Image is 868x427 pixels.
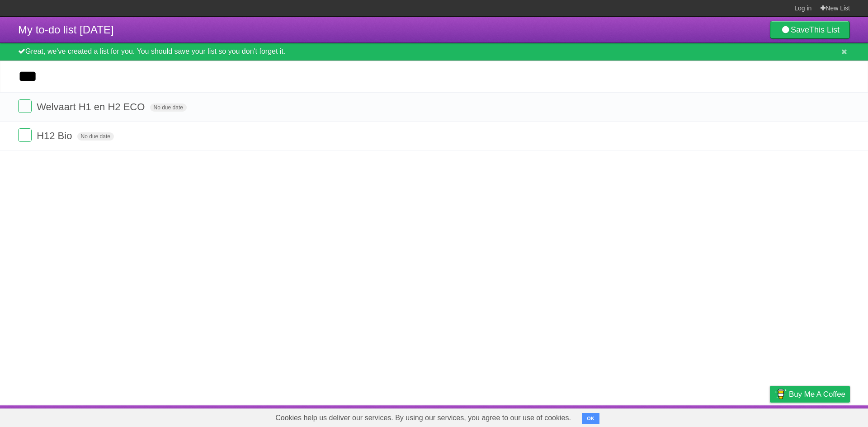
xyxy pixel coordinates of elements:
[770,21,850,39] a: SaveThis List
[809,25,840,34] b: This List
[650,408,669,425] a: About
[679,408,716,425] a: Developers
[266,409,580,427] span: Cookies help us deliver our services. By using our services, you agree to our use of cookies.
[793,408,850,425] a: Suggest a feature
[770,386,850,403] a: Buy me a coffee
[150,103,187,112] span: No due date
[18,128,32,142] label: Done
[18,99,32,113] label: Done
[789,386,845,402] span: Buy me a coffee
[18,23,114,36] span: My to-do list [DATE]
[582,413,599,424] button: OK
[77,132,114,141] span: No due date
[37,101,147,113] span: Welvaart H1 en H2 ECO
[37,130,74,141] span: H12 Bio
[758,408,782,425] a: Privacy
[774,386,787,402] img: Buy me a coffee
[727,408,747,425] a: Terms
